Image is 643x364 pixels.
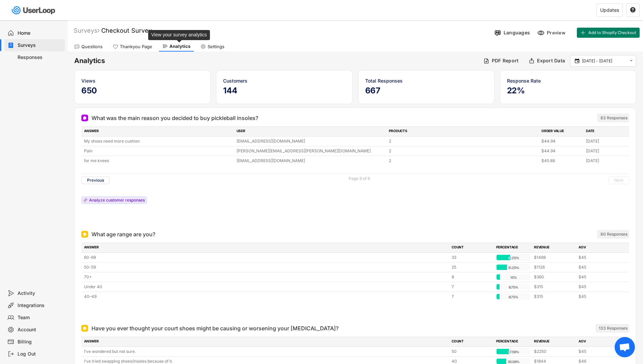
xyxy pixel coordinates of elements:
div: $1126 [534,264,574,270]
div: Languages [504,30,530,36]
div: Open chat [615,337,635,357]
div: Export Data [537,58,565,64]
div: Preview [547,30,567,36]
div: $45 [579,264,619,270]
div: [DATE] [586,138,626,144]
div: 8.75% [498,284,529,290]
div: 31.25% [498,265,529,271]
div: Have you ever thought your court shoes might be causing or worsening your [MEDICAL_DATA]? [91,324,339,332]
span: Add to Shopify Checkout [588,31,636,35]
div: Page 9 of 9 [349,177,370,181]
div: $45 [579,274,619,280]
text:  [630,58,633,64]
div: ANSWER [84,128,233,134]
img: Open Ended [83,116,87,120]
div: 25 [452,264,492,270]
div: USER [237,128,385,134]
div: $45.88 [541,158,582,164]
div: $360 [534,274,574,280]
text:  [575,58,580,64]
div: 7 [452,294,492,300]
div: 60-69 [84,254,448,261]
input: Select Date Range [582,58,626,64]
div: 41.25% [498,255,529,261]
div: Settings [208,44,224,50]
div: DATE [586,128,626,134]
div: 133 Responses [599,326,627,331]
div: Integrations [18,302,62,309]
div: Activity [18,290,62,297]
div: 8.75% [498,294,529,300]
div: 40–49 [84,294,448,300]
div: PERCENTAGE [496,245,530,251]
div: Billing [18,339,62,345]
font: Checkout Survey [101,27,152,34]
div: 33 [452,254,492,261]
div: $45 [579,294,619,300]
div: $45 [579,348,619,355]
div: 8 [452,274,492,280]
div: 70+ [84,274,448,280]
div: ORDER VALUE [541,128,582,134]
div: PERCENTAGE [496,339,530,345]
button:  [628,58,634,64]
div: $315 [534,294,574,300]
div: Response Rate [507,77,629,84]
div: [EMAIL_ADDRESS][DOMAIN_NAME] [237,158,385,164]
div: PRODUCTS [389,128,537,134]
div: 37.59% [498,349,529,355]
div: [EMAIL_ADDRESS][DOMAIN_NAME] [237,138,385,144]
div: What age range are you? [91,230,155,238]
div: REVENUE [534,245,574,251]
div: Views [81,77,204,84]
div: $315 [534,284,574,290]
div: Questions [81,44,103,50]
div: Analyze customer responses [89,198,145,202]
div: 2 [389,158,537,164]
h5: 650 [81,86,204,96]
div: [DATE] [586,148,626,154]
div: I’ve wondered but not sure. [84,348,448,355]
div: [PERSON_NAME][EMAIL_ADDRESS][PERSON_NAME][DOMAIN_NAME] [237,148,385,154]
div: $45 [579,284,619,290]
div: ANSWER [84,339,448,345]
div: Pain [84,148,233,154]
div: 10% [498,274,529,280]
div: Total Responses [365,77,487,84]
div: 83 Responses [600,115,627,121]
h5: 22% [507,86,629,96]
div: for me knees [84,158,233,164]
div: Responses [18,54,62,61]
div: AOV [579,339,619,345]
button: Add to Shopify Checkout [577,28,640,38]
div: What was the main reason you decided to buy pickleball insoles? [91,114,258,122]
div: 7 [452,284,492,290]
div: Customers [223,77,345,84]
div: 50 [452,348,492,355]
div: Home [18,30,62,36]
div: 2 [389,138,537,144]
img: Single Select [83,232,87,236]
div: Under 40 [84,284,448,290]
div: COUNT [452,339,492,345]
h6: Analytics [74,56,478,65]
div: AOV [579,245,619,251]
div: $2250 [534,348,574,355]
div: 80 Responses [600,232,627,237]
div: 50-59 [84,264,448,270]
div: PDF Report [492,58,519,64]
button:  [630,7,636,13]
div: Updates [600,8,619,12]
div: Surveys [18,42,62,49]
div: 2 [389,148,537,154]
div: Log Out [18,351,62,357]
img: Single Select [83,326,87,330]
div: Team [18,314,62,321]
div: Surveys [74,27,100,34]
div: [DATE] [586,158,626,164]
div: Analytics [169,43,190,49]
div: $1488 [534,254,574,261]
